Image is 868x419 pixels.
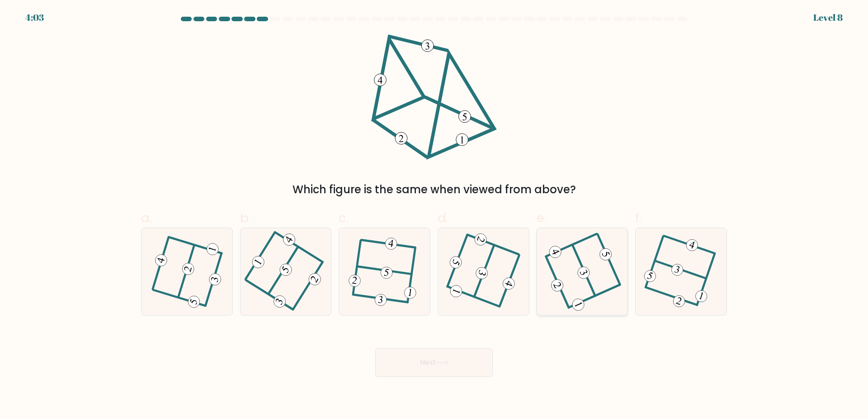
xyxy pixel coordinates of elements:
[438,209,448,227] span: d.
[537,209,547,227] span: e.
[146,182,722,198] div: Which figure is the same when viewed from above?
[635,209,642,227] span: f.
[240,209,251,227] span: b.
[813,11,843,24] div: Level 8
[141,209,152,227] span: a.
[339,209,349,227] span: c.
[25,11,44,24] div: 4:03
[375,348,493,377] button: Next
